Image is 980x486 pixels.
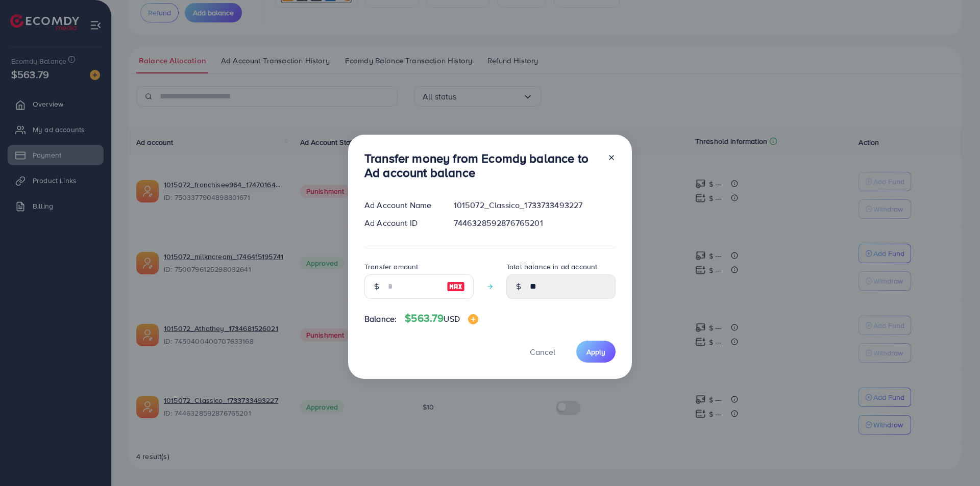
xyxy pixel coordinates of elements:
button: Apply [576,341,616,363]
button: Cancel [517,341,568,363]
span: Cancel [530,346,555,357]
span: USD [444,313,459,324]
label: Total balance in ad account [506,262,597,272]
h3: Transfer money from Ecomdy balance to Ad account balance [364,151,599,181]
div: Ad Account ID [356,217,446,229]
label: Transfer amount [364,262,418,272]
div: Ad Account Name [356,199,446,211]
h4: $563.79 [405,312,478,325]
iframe: Chat [937,440,972,478]
span: Balance: [364,313,397,325]
img: image [447,280,465,293]
span: Apply [586,347,605,357]
div: 1015072_Classico_1733733493227 [446,199,624,211]
img: image [468,314,478,324]
div: 7446328592876765201 [446,217,624,229]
